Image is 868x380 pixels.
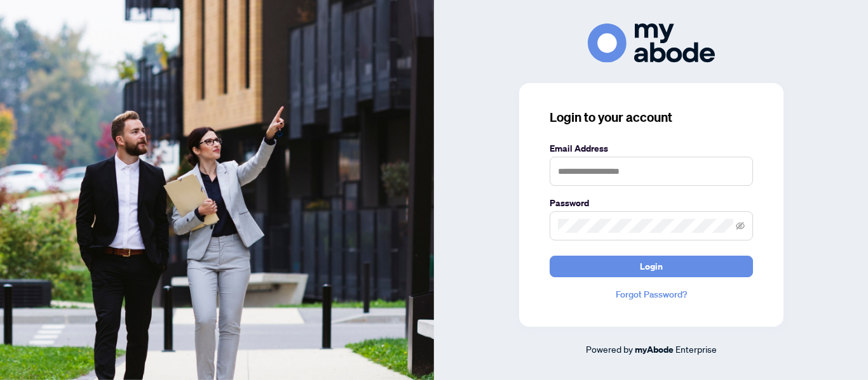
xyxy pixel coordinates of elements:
h3: Login to your account [550,108,753,126]
a: myAbode [635,343,674,357]
span: Login [640,256,663,277]
button: Login [550,256,753,277]
img: ma-logo [588,23,715,62]
span: Enterprise [675,343,717,355]
a: Forgot Password? [550,287,753,301]
span: Powered by [586,343,633,355]
label: Password [550,196,753,210]
label: Email Address [550,141,753,155]
span: eye-invisible [736,221,745,230]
